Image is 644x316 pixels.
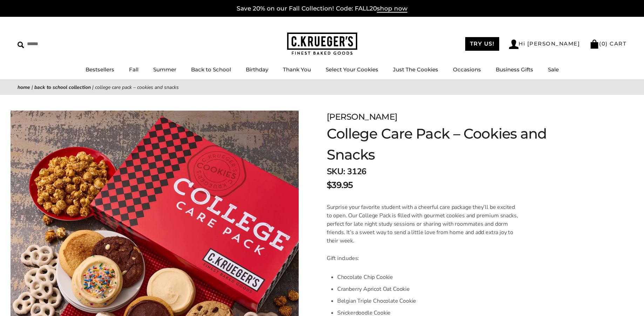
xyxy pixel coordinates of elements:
a: Birthday [246,66,268,73]
span: | [92,84,94,91]
img: Search [18,42,24,48]
span: College Care Pack – Cookies and Snacks [95,84,179,91]
a: Hi [PERSON_NAME] [509,40,580,49]
a: Sale [548,66,559,73]
a: Back to School [191,66,231,73]
li: Belgian Triple Chocolate Cookie [337,295,518,307]
img: Bag [590,40,599,49]
span: shop now [377,5,407,13]
strong: SKU: [327,166,345,177]
img: C.KRUEGER'S [287,33,357,55]
a: Business Gifts [496,66,533,73]
p: Surprise your favorite student with a cheerful care package they’ll be excited to open. Our Colle... [327,203,518,245]
a: Select Your Cookies [326,66,378,73]
a: Back To School Collection [34,84,91,91]
a: Save 20% on our Fall Collection! Code: FALL20shop now [237,5,407,13]
li: Chocolate Chip Cookie [337,271,518,283]
a: Just The Cookies [393,66,438,73]
a: Occasions [453,66,481,73]
a: TRY US! [465,37,500,51]
a: Summer [153,66,176,73]
span: | [32,84,33,91]
a: Thank You [283,66,311,73]
div: [PERSON_NAME] [327,111,550,123]
a: Home [18,84,30,91]
span: 3126 [347,166,366,177]
h1: College Care Pack – Cookies and Snacks [327,123,550,165]
span: $39.95 [327,179,353,191]
a: Fall [129,66,138,73]
a: Bestsellers [86,66,114,73]
img: Account [509,40,518,49]
nav: breadcrumbs [18,83,626,91]
p: Gift includes: [327,254,518,262]
a: (0) CART [590,40,626,47]
span: 0 [602,40,606,47]
input: Search [18,38,101,49]
li: Cranberry Apricot Oat Cookie [337,283,518,295]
